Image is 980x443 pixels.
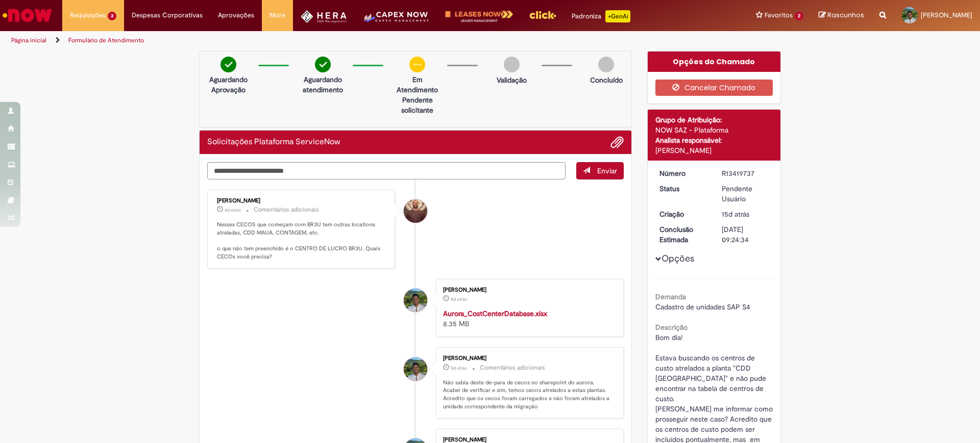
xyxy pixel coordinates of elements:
div: [PERSON_NAME] [443,287,613,293]
img: img-circle-grey.png [598,57,614,72]
ul: Trilhas de página [8,31,646,50]
button: Adicionar anexos [610,136,624,149]
button: Cancelar Chamado [655,80,773,96]
span: 5d atrás [451,296,467,302]
time: 26/08/2025 09:28:23 [225,207,241,213]
dt: Conclusão Estimada [652,224,715,245]
p: Aguardando atendimento [298,74,348,95]
p: Validação [497,75,527,85]
div: Analista responsável: [655,135,773,145]
img: CapexLogo5.png [362,10,430,31]
dt: Número [652,168,715,178]
div: NOW SAZ - Plataforma [655,125,773,135]
p: Não sabia deste de-para de cecos no sharepoint do aurora. Acabei de verificar e sim, temos cecos ... [443,379,613,411]
a: Página inicial [11,36,46,44]
span: [PERSON_NAME] [921,11,972,19]
div: [PERSON_NAME] [443,355,613,361]
div: 15/08/2025 09:10:19 [722,209,769,219]
p: Pendente solicitante [393,95,442,115]
b: Demanda [655,292,686,301]
div: [PERSON_NAME] [217,198,387,204]
img: check-circle-green.png [315,57,331,72]
p: Concluído [590,75,623,85]
div: Eric Fedel Cazotto Oliveira [404,199,427,223]
img: circle-minus.png [409,57,425,72]
img: HeraLogo.png [301,10,347,23]
span: Enviar [597,166,617,175]
h2: Solicitações Plataforma ServiceNow Histórico de tíquete [207,138,340,147]
div: [PERSON_NAME] [443,437,613,443]
div: Grupo de Atribuição: [655,115,773,125]
time: 15/08/2025 09:10:19 [722,210,749,219]
small: Comentários adicionais [480,363,545,372]
span: 5d atrás [451,365,467,371]
div: Pendente Usuário [722,184,769,204]
img: logo-leases-transp-branco.png [445,10,513,23]
p: +GenAi [605,10,630,22]
img: ServiceNow [1,5,54,25]
div: 8.35 MB [443,308,613,329]
span: 3 [108,12,116,20]
a: Rascunhos [819,11,864,20]
div: Lincoln Guedes Pereira [404,289,427,312]
span: Requisições [70,10,106,20]
p: Em Atendimento [393,74,442,95]
a: Formulário de Atendimento [68,36,144,44]
div: Padroniza [572,10,630,22]
div: [DATE] 09:24:34 [722,224,769,245]
time: 25/08/2025 10:20:42 [451,365,467,371]
span: Aprovações [218,10,254,20]
small: Comentários adicionais [254,205,319,214]
div: R13419737 [722,168,769,178]
b: Descrição [655,323,688,332]
span: 15d atrás [722,210,749,219]
time: 25/08/2025 10:20:55 [451,296,467,302]
dt: Criação [652,209,715,219]
span: Cadastro de unidades SAP S4 [655,302,750,311]
p: Aguardando Aprovação [204,74,253,95]
span: 2 [795,12,803,20]
span: Despesas Corporativas [132,10,203,20]
span: 4d atrás [225,207,241,213]
a: Aurora_CostCenterDatabase.xlsx [443,309,547,318]
img: img-circle-grey.png [504,57,520,72]
img: click_logo_yellow_360x200.png [529,7,556,22]
span: More [269,10,285,20]
img: check-circle-green.png [220,57,236,72]
div: Lincoln Guedes Pereira [404,357,427,381]
span: Favoritos [765,10,793,20]
div: Opções do Chamado [648,51,781,72]
dt: Status [652,184,715,194]
p: Nesses CECOS que começam com BR3U tem outras locations atreladas, CDD MAUA, CONTAGEM, etc. o que ... [217,221,387,261]
button: Enviar [576,162,624,179]
div: [PERSON_NAME] [655,145,773,155]
textarea: Digite sua mensagem aqui... [207,162,566,179]
span: Rascunhos [827,10,864,20]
